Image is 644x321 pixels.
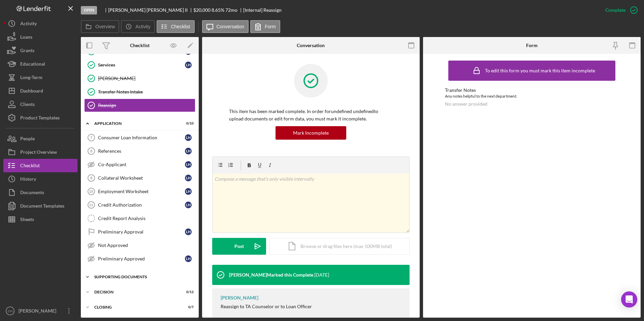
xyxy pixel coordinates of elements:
div: 0 / 7 [182,305,194,309]
div: References [98,148,185,154]
button: Dashboard [3,84,77,98]
label: Activity [135,24,150,29]
div: 0 / 10 [182,121,194,126]
label: Form [265,24,276,29]
button: Product Templates [3,111,77,124]
div: Transfer Notes Intake [98,89,195,95]
div: Form [526,43,538,48]
div: [PERSON_NAME] [98,76,195,81]
div: Services [98,62,185,68]
a: Preliminary ApprovedLH [84,252,195,265]
div: History [20,172,36,187]
button: Conversation [202,20,249,33]
button: Form [250,20,280,33]
div: Any notes helpful to the next department. [445,93,619,100]
div: Loans [20,30,32,45]
div: Long-Term [20,71,42,86]
button: Document Templates [3,199,77,213]
button: Loans [3,30,77,44]
div: Closing [94,305,177,309]
a: Sheets [3,213,77,226]
button: Overview [81,20,119,33]
button: Educational [3,57,77,71]
div: Conversation [297,43,325,48]
a: 10Employment WorksheetLH [84,185,195,198]
a: ServicesLH [84,58,195,72]
a: Transfer Notes Intake [84,85,195,99]
a: Reassign [84,99,195,112]
button: Post [212,238,266,255]
div: Employment Worksheet [98,189,185,194]
p: This item has been marked complete. In order for undefined undefined to upload documents or edit ... [229,108,393,123]
div: L H [185,255,192,262]
span: $20,000 [193,7,211,13]
div: Reassign to TA Counselor or to Loan Officer [221,304,312,309]
div: L H [185,161,192,168]
div: L H [185,62,192,68]
div: Product Templates [20,111,60,126]
div: L H [185,188,192,195]
a: People [3,132,77,145]
div: Checklist [130,43,150,48]
div: Complete [605,3,625,17]
div: To edit this form you must mark this item incomplete [485,68,595,73]
a: Project Overview [3,145,77,159]
div: Preliminary Approval [98,229,185,235]
button: Activity [121,20,155,33]
tspan: 11 [89,203,93,207]
div: L H [185,148,192,154]
button: Activity [3,17,77,30]
div: [PERSON_NAME] [221,295,258,300]
button: History [3,172,77,186]
div: Grants [20,44,34,59]
div: Preliminary Approved [98,256,185,261]
button: Mark Incomplete [276,126,346,140]
div: Sheets [20,213,34,228]
a: Not Approved [84,239,195,252]
tspan: 8 [90,149,92,153]
button: CH[PERSON_NAME] [3,304,77,318]
div: [PERSON_NAME] [17,304,61,319]
a: 7Consumer Loan InformationLH [84,131,195,144]
div: Documents [20,186,44,201]
a: 9Collateral WorksheetLH [84,171,195,185]
div: L H [185,134,192,141]
div: Supporting Documents [94,275,190,279]
div: No answer provided [445,101,487,107]
button: Long-Term [3,71,77,84]
tspan: 9 [90,176,92,180]
label: Checklist [171,24,190,29]
button: Complete [599,3,641,17]
a: 11Credit AuthorizationLH [84,198,195,212]
div: 0 / 12 [182,290,194,294]
div: Reassign [98,103,195,108]
button: Clients [3,98,77,111]
a: Co-ApplicantLH [84,158,195,171]
div: Collateral Worksheet [98,175,185,181]
div: Post [234,238,244,255]
div: Checklist [20,159,40,174]
div: Mark Incomplete [293,126,329,140]
button: Grants [3,44,77,57]
button: Checklist [3,159,77,172]
div: Co-Applicant [98,162,185,167]
div: Project Overview [20,145,57,160]
div: Decision [94,290,177,294]
div: Open Intercom Messenger [621,291,637,308]
div: Application [94,121,177,126]
div: L H [185,175,192,181]
a: [PERSON_NAME] [84,72,195,85]
div: 8.65 % [212,7,224,13]
a: Preliminary ApprovalLH [84,225,195,239]
div: Transfer Notes [445,87,619,93]
div: Open [81,6,97,14]
div: Activity [20,17,37,32]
